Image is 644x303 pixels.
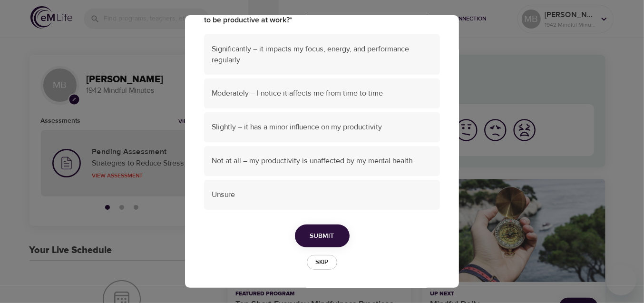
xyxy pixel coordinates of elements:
span: Unsure [212,189,432,200]
span: Moderately – I notice it affects me from time to time [212,88,432,99]
span: Significantly – it impacts my focus, energy, and performance regularly [212,44,432,66]
span: Skip [312,257,332,268]
button: Skip [307,255,337,270]
button: Submit [295,225,350,248]
span: Submit [310,230,334,242]
span: Not at all – my productivity is unaffected by my mental health [212,156,432,166]
span: Slightly – it has a minor influence on my productivity [212,122,432,133]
